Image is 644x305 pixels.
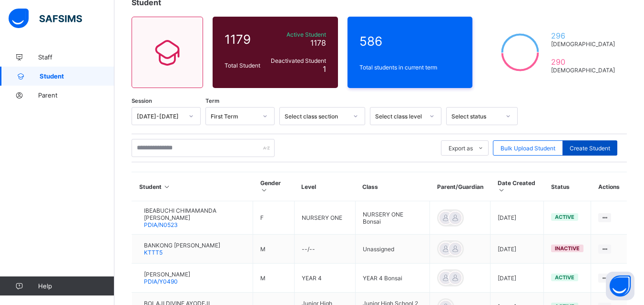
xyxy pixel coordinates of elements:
[294,201,355,235] td: NURSERY ONE
[38,91,114,99] span: Parent
[591,172,627,201] th: Actions
[132,98,152,104] span: Session
[38,282,114,290] span: Help
[430,172,491,201] th: Parent/Guardian
[491,235,544,264] td: [DATE]
[551,40,615,48] span: [DEMOGRAPHIC_DATA]
[260,187,268,194] i: Sort in Ascending Order
[310,38,326,48] span: 1178
[551,67,615,74] span: [DEMOGRAPHIC_DATA]
[144,207,245,221] span: IBEABUCHI CHIMAMANDA [PERSON_NAME]
[144,221,178,228] span: PDIA/N0523
[144,278,178,285] span: PDIA/Y0490
[269,31,326,38] span: Active Student
[323,64,326,74] span: 1
[606,272,634,300] button: Open asap
[294,235,355,264] td: --/--
[205,98,219,104] span: Term
[144,271,190,278] span: [PERSON_NAME]
[225,32,264,47] span: 1179
[137,113,183,120] div: [DATE]-[DATE]
[555,214,574,220] span: active
[359,64,461,71] span: Total students in current term
[355,172,429,201] th: Class
[355,264,429,293] td: YEAR 4 Bonsai
[163,183,171,190] i: Sort in Ascending Order
[551,57,615,67] span: 290
[570,145,610,152] span: Create Student
[211,113,257,120] div: First Term
[38,53,114,61] span: Staff
[253,235,294,264] td: M
[501,145,555,152] span: Bulk Upload Student
[555,245,580,252] span: inactive
[253,172,294,201] th: Gender
[355,201,429,235] td: NURSERY ONE Bonsai
[498,187,506,194] i: Sort in Ascending Order
[451,113,500,120] div: Select status
[359,34,461,49] span: 586
[449,145,473,152] span: Export as
[544,172,591,201] th: Status
[253,201,294,235] td: F
[222,59,266,71] div: Total Student
[144,249,163,256] span: KTTT5
[132,172,253,201] th: Student
[551,31,615,40] span: 296
[294,264,355,293] td: YEAR 4
[491,201,544,235] td: [DATE]
[269,57,326,64] span: Deactivated Student
[40,72,114,80] span: Student
[253,264,294,293] td: M
[491,264,544,293] td: [DATE]
[144,242,220,249] span: BANKONG [PERSON_NAME]
[555,274,574,281] span: active
[375,113,424,120] div: Select class level
[9,9,82,29] img: safsims
[491,172,544,201] th: Date Created
[355,235,429,264] td: Unassigned
[294,172,355,201] th: Level
[285,113,348,120] div: Select class section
